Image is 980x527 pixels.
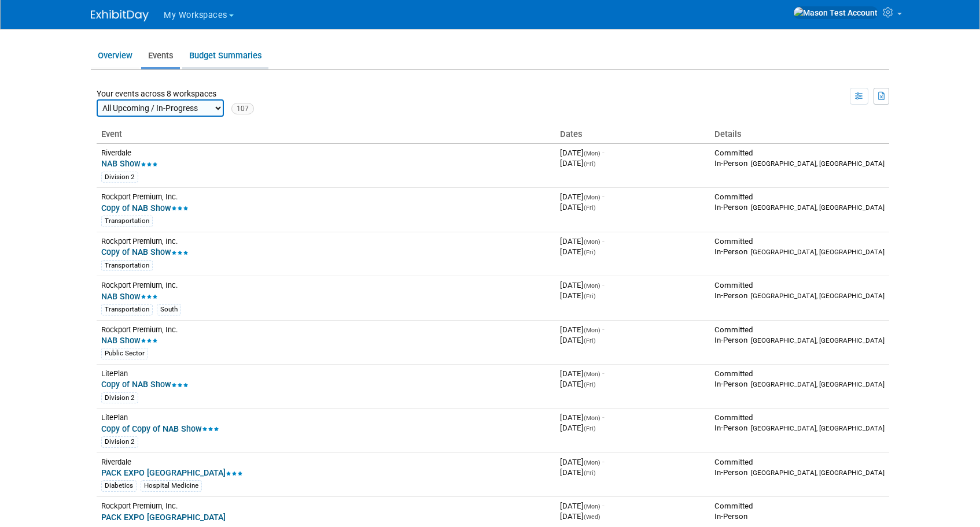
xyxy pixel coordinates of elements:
[560,202,705,213] div: [DATE]
[714,369,885,379] div: Committed
[182,44,268,67] a: Budget Summaries
[751,336,885,344] span: [GEOGRAPHIC_DATA], [GEOGRAPHIC_DATA]
[91,10,149,21] img: ExhibitDay
[714,236,885,247] div: Committed
[101,468,551,492] a: PACK EXPO [GEOGRAPHIC_DATA] Diabetics Hospital Medicine
[602,502,605,510] span: -
[714,457,885,467] div: Committed
[101,369,551,378] div: LitePlan
[101,424,551,448] a: Copy of Copy of NAB Show Division 2
[101,457,551,467] div: Riverdale
[101,513,226,522] a: PACK EXPO [GEOGRAPHIC_DATA]
[584,425,596,432] span: (Fri)
[560,158,705,169] div: [DATE]
[878,92,886,100] i: Export to Spreadsheet (.csv)
[101,247,551,271] a: Copy of NAB Show Transportation
[584,381,596,388] span: (Fri)
[164,10,227,20] span: My Workspaces
[584,326,600,334] span: (Mon)
[602,458,605,466] span: -
[714,413,885,423] div: Committed
[101,413,551,422] div: LitePlan
[101,392,138,404] div: Division 2
[101,280,551,290] div: Rockport Premium, Inc.
[560,379,705,389] div: [DATE]
[101,480,137,492] div: Diabetics
[602,369,605,378] span: -
[555,232,710,276] td: [DATE]
[714,467,885,478] div: In-Person
[751,159,885,168] span: [GEOGRAPHIC_DATA], [GEOGRAPHIC_DATA]
[101,172,138,183] div: Division 2
[101,216,153,227] div: Transportation
[584,238,600,246] span: (Mon)
[101,292,551,316] a: NAB Show Transportation South
[101,159,551,183] a: NAB Show Division 2
[602,149,605,157] span: -
[751,469,885,477] span: [GEOGRAPHIC_DATA], [GEOGRAPHIC_DATA]
[101,380,551,403] a: Copy of NAB Show Division 2
[101,325,551,335] div: Rockport Premium, Inc.
[560,291,705,301] div: [DATE]
[714,247,885,257] div: In-Person
[714,158,885,169] div: In-Person
[584,414,600,422] span: (Mon)
[101,304,153,316] div: Transportation
[751,248,885,256] span: [GEOGRAPHIC_DATA], [GEOGRAPHIC_DATA]
[714,335,885,346] div: In-Person
[751,292,885,300] span: [GEOGRAPHIC_DATA], [GEOGRAPHIC_DATA]
[101,501,551,511] div: Rockport Premium, Inc.
[91,44,139,67] a: Overview
[584,248,596,256] span: (Fri)
[101,192,551,202] div: Rockport Premium, Inc.
[714,511,885,522] div: In-Person
[101,148,551,158] div: Riverdale
[584,282,600,290] span: (Mon)
[101,236,551,246] div: Rockport Premium, Inc.
[560,511,705,522] div: [DATE]
[231,103,254,114] span: 107
[751,380,885,388] span: [GEOGRAPHIC_DATA], [GEOGRAPHIC_DATA]
[560,423,705,433] div: [DATE]
[714,280,885,291] div: Committed
[560,247,705,257] div: [DATE]
[584,469,596,477] span: (Fri)
[141,480,202,492] div: Hospital Medicine
[751,424,885,432] span: [GEOGRAPHIC_DATA], [GEOGRAPHIC_DATA]
[560,467,705,478] div: [DATE]
[751,203,885,211] span: [GEOGRAPHIC_DATA], [GEOGRAPHIC_DATA]
[584,459,600,466] span: (Mon)
[555,364,710,408] td: [DATE]
[584,337,596,344] span: (Fri)
[714,379,885,389] div: In-Person
[584,503,600,510] span: (Mon)
[101,336,551,359] a: NAB Show Public Sector
[793,6,878,19] img: Mason Test Account
[555,409,710,452] td: [DATE]
[555,452,710,496] td: [DATE]
[584,513,600,521] span: (Wed)
[101,260,153,272] div: Transportation
[714,202,885,213] div: In-Person
[602,325,605,334] span: -
[560,335,705,346] div: [DATE]
[141,44,180,67] a: Events
[602,192,605,201] span: -
[157,304,181,316] div: South
[555,188,710,232] td: [DATE]
[584,370,600,378] span: (Mon)
[555,320,710,364] td: [DATE]
[101,203,551,227] a: Copy of NAB Show Transportation
[714,192,885,202] div: Committed
[714,148,885,158] div: Committed
[602,281,605,290] span: -
[602,413,605,422] span: -
[584,194,600,201] span: (Mon)
[714,501,885,511] div: Committed
[714,423,885,433] div: In-Person
[97,88,254,117] div: Your events across 8 workspaces
[714,325,885,335] div: Committed
[101,436,138,448] div: Division 2
[555,276,710,320] td: [DATE]
[584,160,596,168] span: (Fri)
